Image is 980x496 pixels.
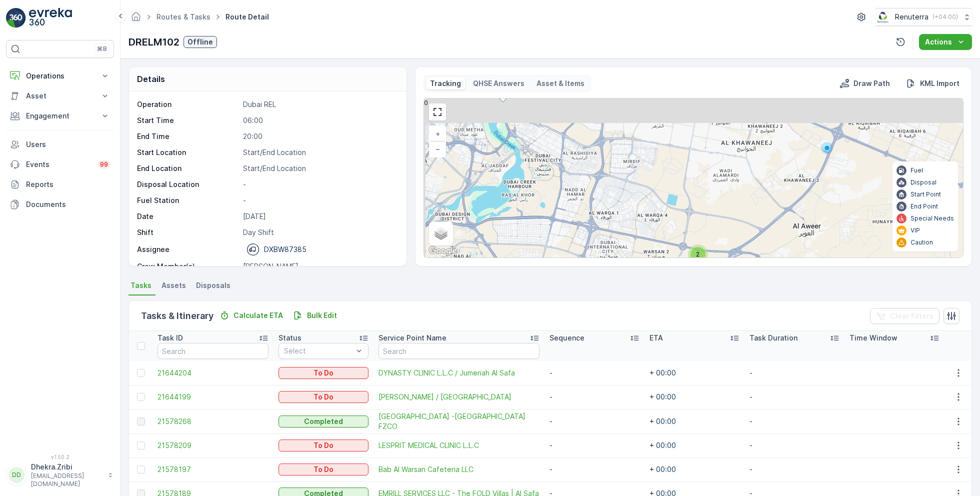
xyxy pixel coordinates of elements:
[243,131,396,141] p: 20:00
[536,78,584,88] p: Asset & Items
[313,464,333,474] p: To Do
[137,179,239,189] p: Disposal Location
[29,8,72,28] img: logo_light-DOdMpM7g.png
[137,417,145,425] div: Toggle Row Selected
[6,66,114,86] button: Operations
[233,310,283,320] p: Calculate ETA
[141,309,213,323] p: Tasks & Itinerary
[644,409,744,433] td: + 00:00
[890,311,933,321] p: Clear Filters
[157,464,268,474] a: 21578197
[744,361,844,385] td: -
[6,8,26,28] img: logo
[130,15,141,23] a: Homepage
[910,238,933,246] p: Caution
[161,280,186,290] span: Assets
[157,440,268,450] a: 21578209
[137,244,169,254] p: Assignee
[26,179,110,189] p: Reports
[215,309,287,321] button: Calculate ETA
[749,333,797,343] p: Task Duration
[544,385,644,409] td: -
[243,211,396,221] p: [DATE]
[426,244,459,257] a: Open this area in Google Maps (opens a new window)
[26,199,110,209] p: Documents
[157,392,268,402] a: 21644199
[137,73,165,85] p: Details
[853,78,890,88] p: Draw Path
[137,369,145,377] div: Toggle Row Selected
[243,163,396,173] p: Start/End Location
[378,343,539,359] input: Search
[6,174,114,194] a: Reports
[128,34,179,49] p: DRELM102
[278,415,368,427] button: Completed
[156,12,210,21] a: Routes & Tasks
[920,78,959,88] p: KML Import
[644,361,744,385] td: + 00:00
[26,91,94,101] p: Asset
[430,104,445,119] a: View Fullscreen
[137,99,239,109] p: Operation
[26,139,110,149] p: Users
[137,465,145,473] div: Toggle Row Selected
[130,280,151,290] span: Tasks
[100,160,108,168] p: 99
[137,441,145,449] div: Toggle Row Selected
[649,333,663,343] p: ETA
[902,77,963,89] button: KML Import
[243,227,396,237] p: Day Shift
[278,439,368,451] button: To Do
[744,433,844,457] td: -
[378,333,446,343] p: Service Point Name
[137,131,239,141] p: End Time
[6,194,114,214] a: Documents
[307,310,337,320] p: Bulk Edit
[157,368,268,378] span: 21644204
[137,393,145,401] div: Toggle Row Selected
[744,457,844,481] td: -
[430,78,461,88] p: Tracking
[430,222,452,244] a: Layers
[875,11,891,22] img: Screenshot_2024-07-26_at_13.33.01.png
[243,147,396,157] p: Start/End Location
[6,106,114,126] button: Engagement
[378,440,539,450] span: LESPRIT MEDICAL CLINIC L.L.C
[744,409,844,433] td: -
[26,71,94,81] p: Operations
[424,98,963,257] div: 0
[157,343,268,359] input: Search
[544,409,644,433] td: -
[925,37,952,47] p: Actions
[378,464,539,474] a: Bab Al Warsan Cafeteria LLC
[243,99,396,109] p: Dubai REL
[644,457,744,481] td: + 00:00
[910,202,938,210] p: End Point
[313,368,333,378] p: To Do
[378,368,539,378] a: DYNASTY CLINIC L.L.C / Jumeriah Al Safa
[243,115,396,125] p: 06:00
[278,367,368,379] button: To Do
[910,166,923,174] p: Fuel
[910,190,941,198] p: Start Point
[6,454,114,460] span: v 1.50.2
[157,416,268,426] span: 21578268
[473,78,524,88] p: QHSE Answers
[378,411,539,431] span: [GEOGRAPHIC_DATA] -[GEOGRAPHIC_DATA] FZCO
[544,361,644,385] td: -
[430,126,445,141] a: Zoom In
[223,12,271,22] span: Route Detail
[8,467,24,483] div: DD
[835,77,894,89] button: Draw Path
[6,462,114,488] button: DDDhekra.Zribi[EMAIL_ADDRESS][DOMAIN_NAME]
[31,472,103,488] p: [EMAIL_ADDRESS][DOMAIN_NAME]
[26,111,94,121] p: Engagement
[6,154,114,174] a: Events99
[932,13,958,21] p: ( +04:00 )
[278,333,301,343] p: Status
[849,333,897,343] p: Time Window
[910,214,954,222] p: Special Needs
